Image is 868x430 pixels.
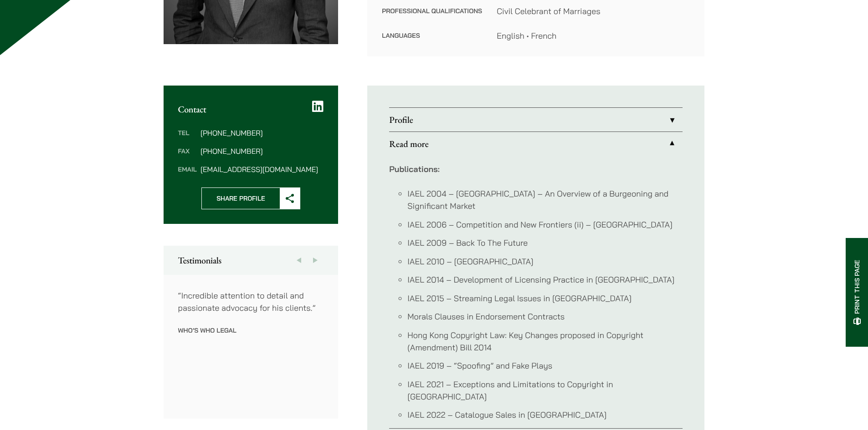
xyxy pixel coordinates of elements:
li: IAEL 2010 – [GEOGRAPHIC_DATA] [407,255,683,268]
button: Share Profile [201,187,300,209]
dd: [PHONE_NUMBER] [200,147,324,155]
li: IAEL 2015 – Streaming Legal Issues in [GEOGRAPHIC_DATA] [407,292,683,304]
dt: Email [178,166,197,173]
span: Share Profile [202,188,280,209]
li: IAEL 2022 – Catalogue Sales in [GEOGRAPHIC_DATA] [407,409,683,421]
dd: [PHONE_NUMBER] [200,129,324,137]
dd: English • French [497,30,690,42]
li: Hong Kong Copyright Law: Key Changes proposed in Copyright (Amendment) Bill 2014 [407,329,683,354]
strong: Publications: [389,164,440,174]
div: Read more [389,156,683,428]
dd: Civil Celebrant of Marriages [497,5,690,17]
dt: Languages [382,30,482,42]
p: Who’s Who Legal [178,326,324,334]
button: Next [307,246,324,275]
li: Morals Clauses in Endorsement Contracts [407,310,683,323]
li: IAEL 2009 – Back To The Future [407,237,683,249]
a: Read more [389,132,683,156]
button: Previous [291,246,307,275]
li: IAEL 2021 – Exceptions and Limitations to Copyright in [GEOGRAPHIC_DATA] [407,378,683,403]
p: “Incredible attention to detail and passionate advocacy for his clients.” [178,289,324,314]
a: Profile [389,108,683,132]
dt: Tel [178,129,197,147]
li: IAEL 2019 – “Spoofing” and Fake Plays [407,359,683,372]
h2: Contact [178,104,324,115]
li: IAEL 2014 – Development of Licensing Practice in [GEOGRAPHIC_DATA] [407,273,683,286]
li: IAEL 2004 – [GEOGRAPHIC_DATA] – An Overview of a Burgeoning and Significant Market [407,187,683,212]
h2: Testimonials [178,255,324,266]
dd: [EMAIL_ADDRESS][DOMAIN_NAME] [200,166,324,173]
a: LinkedIn [312,100,324,113]
dt: Professional Qualifications [382,5,482,30]
li: IAEL 2006 – Competition and New Frontiers (ii) – [GEOGRAPHIC_DATA] [407,218,683,231]
dt: Fax [178,147,197,166]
